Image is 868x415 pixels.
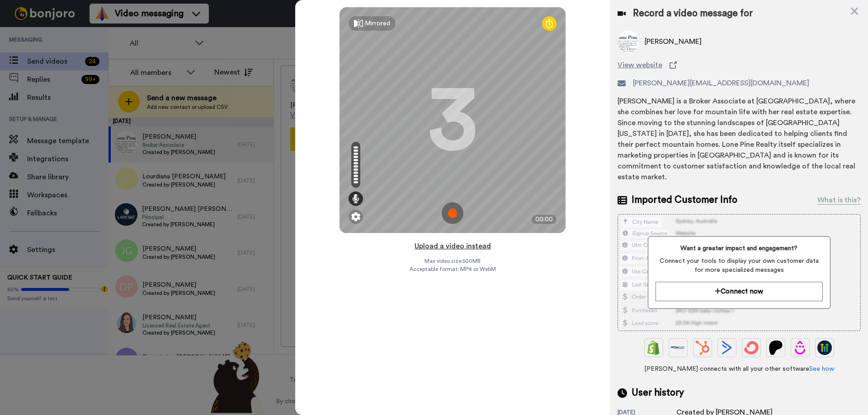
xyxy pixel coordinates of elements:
span: Connect your tools to display your own customer data for more specialized messages [656,256,822,275]
span: Max video size: 500 MB [425,257,481,265]
img: ActiveCampaign [720,340,734,355]
span: [PERSON_NAME][EMAIL_ADDRESS][DOMAIN_NAME] [633,78,809,89]
div: 3 [428,86,477,154]
button: Upload a video instead [412,240,494,252]
div: 00:00 [532,215,557,224]
span: Imported Customer Info [632,193,737,207]
button: Connect now [656,282,822,301]
div: What is this? [817,195,861,205]
img: Drip [793,340,807,355]
img: ic_record_start.svg [442,202,463,224]
img: ic_gear.svg [351,212,360,221]
img: Patreon [769,340,783,355]
div: [PERSON_NAME] is a Broker Associate at [GEOGRAPHIC_DATA], where she combines her love for mountai... [618,96,861,182]
img: Hubspot [695,340,710,355]
a: See how [809,366,834,372]
img: Shopify [646,340,661,355]
a: View website [618,60,861,70]
img: GoHighLevel [817,340,832,355]
span: View website [618,60,662,70]
img: ConvertKit [744,340,759,355]
span: Want a greater impact and engagement? [656,244,822,253]
span: [PERSON_NAME] connects with all your other software [618,364,861,373]
span: Acceptable format: MP4 or WebM [410,266,496,273]
img: Ontraport [671,340,685,355]
span: User history [632,386,684,400]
